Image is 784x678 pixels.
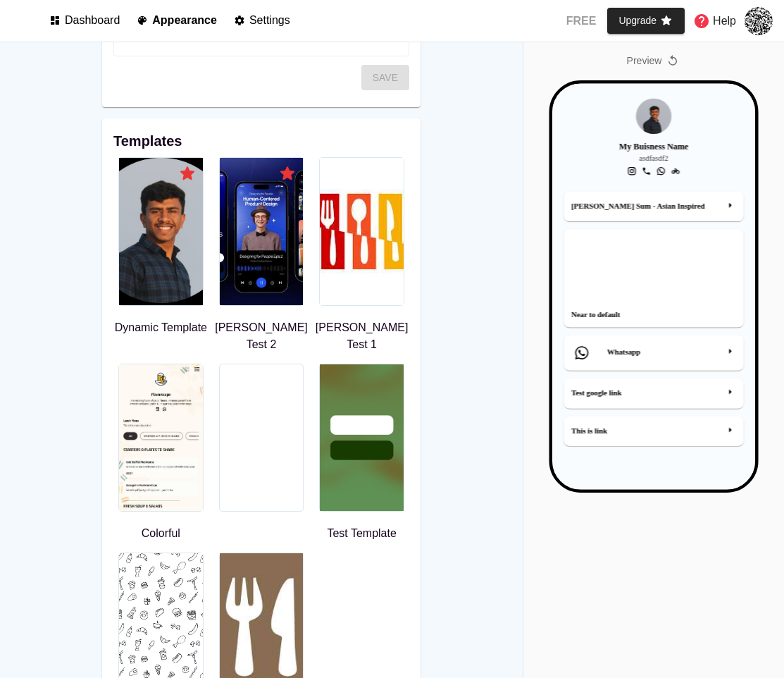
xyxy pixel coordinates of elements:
[618,12,673,30] span: Upgrade
[314,319,409,353] p: [PERSON_NAME] Test 1
[49,11,120,30] a: Dashboard
[65,14,120,27] p: Dashboard
[152,14,217,27] p: Appearance
[745,7,773,35] img: images%2FLjxwOS6sCZeAR0uHPVnB913h3h83%2Fuser.png
[21,381,187,391] h2: This is link
[178,164,197,186] div: Dynamic Template
[234,11,290,30] a: Settings
[607,8,685,34] button: Upgrade
[87,448,138,471] a: Menu Link Logo
[61,293,186,304] h2: Whatsapp
[314,525,409,542] p: Test Template
[21,252,204,262] h2: Near to default
[566,13,597,30] p: Free
[713,13,736,30] p: Help
[249,14,290,27] p: Settings
[137,11,217,30] a: Appearance
[21,338,187,349] h2: Test google link
[689,8,740,34] a: Help
[278,164,297,186] div: Dynamic Template
[113,525,209,542] p: Colorful
[113,130,409,152] h6: Templates
[214,319,309,353] p: [PERSON_NAME] Test 2
[552,84,755,490] iframe: Mobile Preview
[113,319,209,336] p: Dynamic Template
